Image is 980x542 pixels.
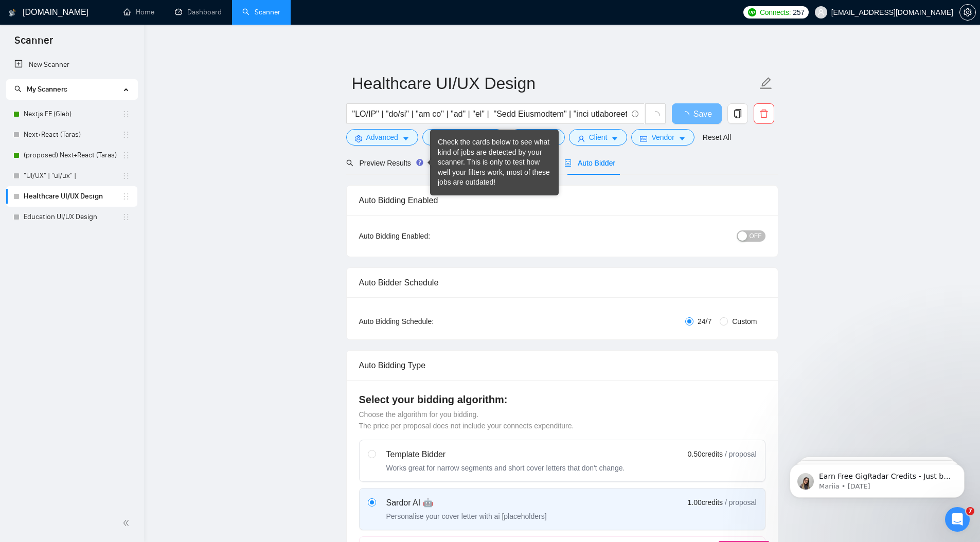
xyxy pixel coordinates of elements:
span: Connects: [760,7,791,18]
span: holder [122,172,130,180]
span: holder [122,213,130,221]
a: Healthcare UI/UX Design [24,186,122,207]
span: holder [122,192,130,201]
span: caret-down [611,135,618,142]
span: My Scanners [14,85,67,94]
span: loading [651,111,660,120]
span: 0.50 credits [688,448,723,460]
li: Nextjs FE (Gleb) [6,104,137,124]
span: holder [122,110,130,118]
li: New Scanner [6,55,137,75]
li: Next+React (Taras) [6,124,137,145]
span: / proposal [725,497,756,508]
span: user [817,9,825,16]
div: Auto Bidding Enabled: [359,230,494,242]
span: double-left [122,518,133,528]
span: caret-down [402,135,409,142]
span: info-circle [632,111,638,117]
div: Auto Bidder Schedule [359,268,765,297]
span: setting [355,135,362,142]
div: Works great for narrow segments and short cover letters that don't change. [386,463,625,473]
li: Healthcare UI/UX Design [6,186,137,207]
span: Custom [728,316,761,327]
span: 7 [966,507,974,515]
span: / proposal [725,449,756,459]
a: searchScanner [242,8,280,16]
li: (proposed) Next+React (Taras) [6,145,137,166]
a: dashboardDashboard [175,8,222,16]
span: Client [589,132,608,143]
div: Sardor AI 🤖 [386,497,547,509]
iframe: Intercom notifications message [774,442,980,514]
span: My Scanners [27,85,67,94]
button: barsJob Categorycaret-down [422,129,505,146]
span: edit [759,77,773,90]
span: holder [122,151,130,159]
a: Education UI/UX Design [24,207,122,227]
span: user [578,135,585,142]
span: idcard [640,135,647,142]
span: search [14,85,22,93]
span: OFF [750,230,762,242]
span: 1.00 credits [688,497,723,508]
span: robot [564,159,572,167]
span: search [346,159,353,167]
span: Preview Results [346,159,420,167]
img: logo [9,5,16,21]
h4: Select your bidding algorithm: [359,392,765,407]
div: Personalise your cover letter with ai [placeholders] [386,511,547,521]
iframe: Intercom live chat [945,507,970,532]
span: setting [960,8,975,16]
input: Search Freelance Jobs... [352,107,627,120]
button: copy [727,103,748,124]
button: userClientcaret-down [569,129,628,146]
span: copy [728,109,747,118]
a: Nextjs FE (Gleb) [24,104,122,124]
a: Next+React (Taras) [24,124,122,145]
span: caret-down [679,135,686,142]
span: 257 [793,7,804,18]
div: Auto Bidding Enabled [359,186,765,215]
div: Template Bidder [386,448,625,461]
div: Tooltip anchor [415,158,424,167]
input: Scanner name... [352,70,757,96]
button: idcardVendorcaret-down [631,129,694,146]
a: (proposed) Next+React (Taras) [24,145,122,166]
span: Save [693,107,712,120]
a: "UI/UX" | "ui/ux" | [24,166,122,186]
button: Save [672,103,722,124]
button: delete [754,103,774,124]
span: holder [122,131,130,139]
div: Auto Bidding Type [359,351,765,380]
span: 24/7 [693,316,716,327]
span: Advanced [366,132,398,143]
span: Scanner [6,33,61,55]
span: Auto Bidder [564,159,615,167]
li: "UI/UX" | "ui/ux" | [6,166,137,186]
span: Vendor [651,132,674,143]
a: Reset All [703,132,731,143]
img: upwork-logo.png [748,8,756,16]
button: setting [959,4,976,21]
a: setting [959,8,976,16]
button: settingAdvancedcaret-down [346,129,418,146]
a: New Scanner [14,55,129,75]
li: Education UI/UX Design [6,207,137,227]
a: homeHome [123,8,154,16]
span: loading [681,111,693,119]
div: Auto Bidding Schedule: [359,316,494,327]
span: Choose the algorithm for you bidding. The price per proposal does not include your connects expen... [359,410,574,430]
div: Check the cards below to see what kind of jobs are detected by your scanner. This is only to test... [438,137,551,188]
span: delete [754,109,774,118]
